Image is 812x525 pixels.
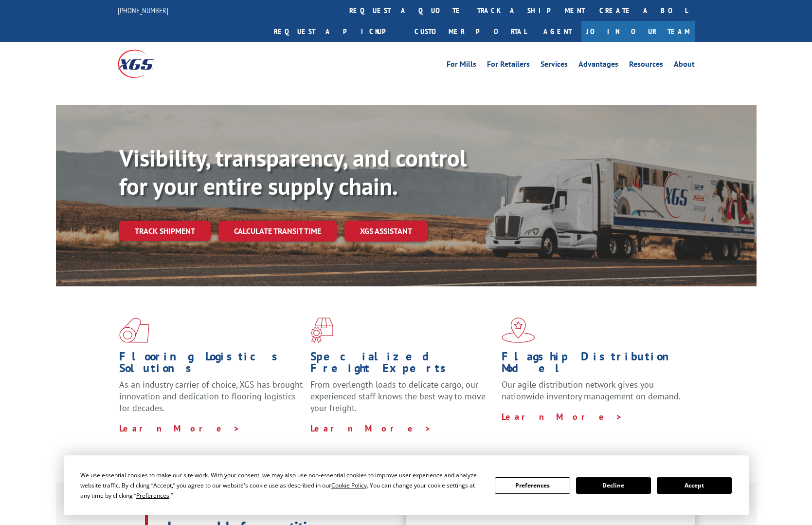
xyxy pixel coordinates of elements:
[344,221,428,242] a: XGS ASSISTANT
[502,411,623,422] a: Learn More >
[119,143,467,201] b: Visibility, transparency, and control for your entire supply chain.
[495,477,570,494] button: Preferences
[119,318,149,343] img: xgs-icon-total-supply-chain-intelligence-red
[218,221,337,242] a: Calculate transit time
[118,5,168,15] a: [PHONE_NUMBER]
[119,351,303,379] h1: Flooring Logistics Solutions
[576,477,651,494] button: Decline
[534,21,581,42] a: Agent
[502,379,681,402] span: Our agile distribution network gives you nationwide inventory management on demand.
[447,60,476,71] a: For Mills
[407,21,534,42] a: Customer Portal
[657,477,732,494] button: Accept
[119,379,303,413] span: As an industry carrier of choice, XGS has brought innovation and dedication to flooring logistics...
[310,379,494,422] p: From overlength loads to delicate cargo, our experienced staff knows the best way to move your fr...
[629,60,663,71] a: Resources
[310,351,494,379] h1: Specialized Freight Experts
[80,470,483,501] div: We use essential cookies to make our site work. With your consent, we may also use non-essential ...
[310,318,333,343] img: xgs-icon-focused-on-flooring-red
[502,318,535,343] img: xgs-icon-flagship-distribution-model-red
[502,351,686,379] h1: Flagship Distribution Model
[581,21,695,42] a: Join Our Team
[578,60,618,71] a: Advantages
[64,455,749,515] div: Cookie Consent Prompt
[674,60,695,71] a: About
[119,423,240,434] a: Learn More >
[541,60,568,71] a: Services
[310,423,432,434] a: Learn More >
[487,60,530,71] a: For Retailers
[331,481,367,489] span: Cookie Policy
[136,491,169,500] span: Preferences
[119,221,211,241] a: Track shipment
[267,21,407,42] a: Request a pickup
